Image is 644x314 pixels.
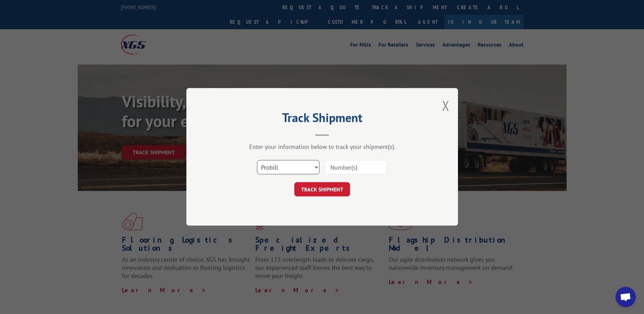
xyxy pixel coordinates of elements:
[325,160,387,175] input: Number(s)
[442,97,449,115] button: Close modal
[294,182,350,197] button: TRACK SHIPMENT
[615,287,636,307] a: Open chat
[220,143,424,151] div: Enter your information below to track your shipment(s).
[220,113,424,126] h2: Track Shipment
